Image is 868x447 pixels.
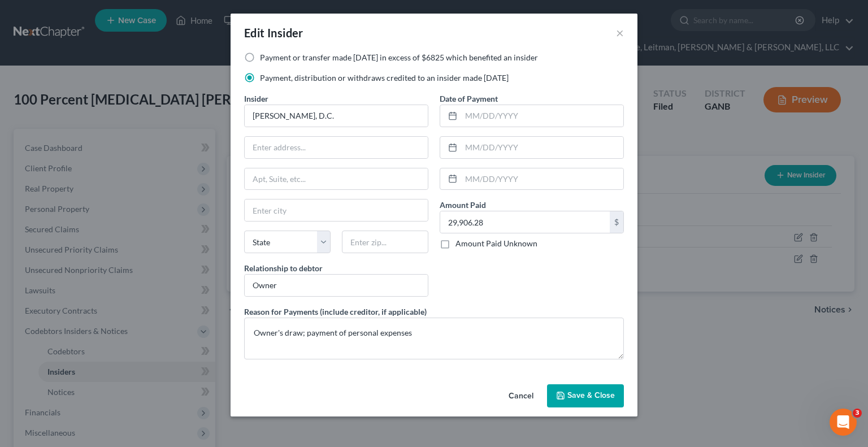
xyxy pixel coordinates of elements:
[461,137,623,158] input: MM/DD/YYYY
[245,105,428,127] input: Enter name...
[440,199,486,211] label: Amount Paid
[245,168,428,190] input: Apt, Suite, etc...
[245,275,428,296] input: --
[616,26,624,40] button: ×
[455,238,537,249] label: Amount Paid Unknown
[461,168,623,190] input: MM/DD/YYYY
[610,211,623,233] div: $
[244,26,265,40] span: Edit
[440,93,498,105] label: Date of Payment
[245,199,428,221] input: Enter city
[244,262,323,274] label: Relationship to debtor
[244,94,268,103] span: Insider
[500,385,542,408] button: Cancel
[342,231,428,253] input: Enter zip...
[440,211,610,233] input: 0.00
[245,137,428,158] input: Enter address...
[267,26,303,40] span: Insider
[830,409,857,436] iframe: Intercom live chat
[461,105,623,127] input: MM/DD/YYYY
[567,391,615,401] span: Save & Close
[853,409,862,418] span: 3
[547,384,624,408] button: Save & Close
[260,52,538,63] label: Payment or transfer made [DATE] in excess of $6825 which benefited an insider
[260,72,509,84] label: Payment, distribution or withdraws credited to an insider made [DATE]
[244,306,427,318] label: Reason for Payments (include creditor, if applicable)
